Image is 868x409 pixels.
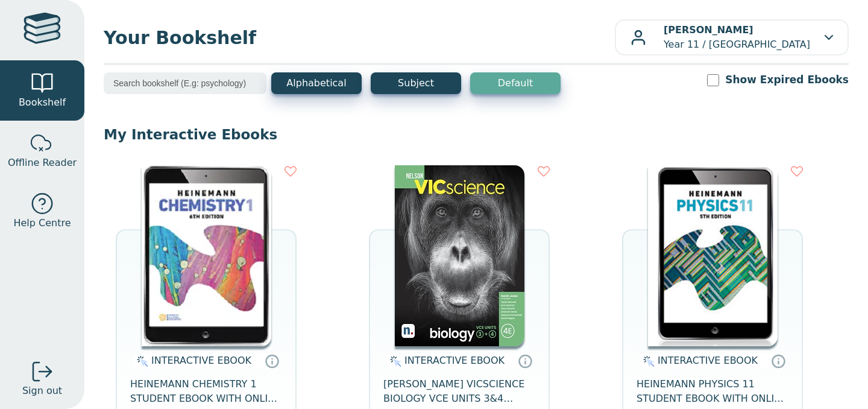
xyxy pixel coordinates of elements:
span: Offline Reader [8,156,77,170]
button: [PERSON_NAME]Year 11 / [GEOGRAPHIC_DATA] [615,19,849,55]
label: Show Expired Ebooks [725,72,849,87]
b: [PERSON_NAME] [664,24,753,36]
span: HEINEMANN PHYSICS 11 STUDENT EBOOK WITH ONLINE ASSESSMENT 5E [637,377,788,406]
button: Subject [371,72,461,94]
span: INTERACTIVE EBOOK [151,355,251,366]
button: Default [470,72,561,94]
a: Interactive eBooks are accessed online via the publisher’s portal. They contain interactive resou... [771,354,785,368]
span: Bookshelf [19,95,66,110]
img: 0e99e12d-4b9b-eb11-a9a2-0272d098c78b.jpg [395,165,524,346]
p: My Interactive Ebooks [104,125,849,144]
span: INTERACTIVE EBOOK [658,355,758,366]
span: Help Centre [13,216,71,230]
span: INTERACTIVE EBOOK [404,355,505,366]
span: Your Bookshelf [104,24,615,51]
button: Alphabetical [271,72,362,94]
p: Year 11 / [GEOGRAPHIC_DATA] [664,23,810,52]
span: [PERSON_NAME] VICSCIENCE BIOLOGY VCE UNITS 3&4 STUDENT EBOOK 4E [383,377,535,406]
a: Interactive eBooks are accessed online via the publisher’s portal. They contain interactive resou... [518,354,532,368]
img: interactive.svg [640,354,655,369]
input: Search bookshelf (E.g: psychology) [104,72,266,94]
span: Sign out [22,384,62,398]
img: 074c2a8a-d42c-4ac3-bb0a-913b832e2a05.jpg [648,165,778,346]
img: interactive.svg [386,354,401,369]
img: interactive.svg [133,354,148,369]
span: HEINEMANN CHEMISTRY 1 STUDENT EBOOK WITH ONLINE ASSESSMENT 6E [130,377,282,406]
a: Interactive eBooks are accessed online via the publisher’s portal. They contain interactive resou... [265,354,279,368]
img: e0c8bbc0-3b19-4027-ad74-9769d299b2d1.png [142,165,271,346]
